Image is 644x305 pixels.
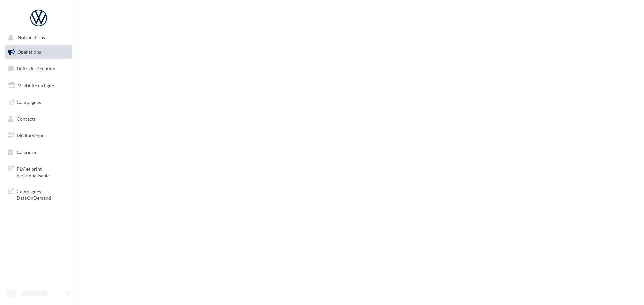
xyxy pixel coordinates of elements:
span: Opérations [17,49,41,55]
a: Opérations [4,45,73,59]
a: Calendrier [4,145,73,159]
a: Campagnes DataOnDemand [4,184,73,204]
a: Médiathèque [4,129,73,143]
span: Visibilité en ligne [18,83,54,88]
a: Boîte de réception [4,61,73,76]
a: Visibilité en ligne [4,79,73,93]
span: Boîte de réception [17,66,55,71]
span: Campagnes DataOnDemand [17,187,69,201]
a: PLV et print personnalisable [4,162,73,181]
span: Contacts [17,116,36,122]
span: Calendrier [17,149,39,155]
span: Campagnes [17,99,41,105]
a: Contacts [4,112,73,126]
span: Notifications [18,35,45,41]
a: Campagnes [4,95,73,109]
span: PLV et print personnalisable [17,164,69,179]
span: Médiathèque [17,133,44,138]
